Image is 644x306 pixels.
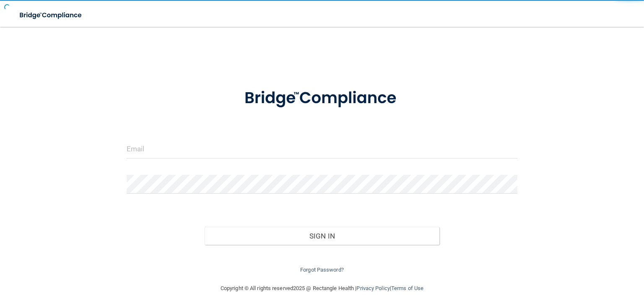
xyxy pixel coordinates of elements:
[300,267,344,273] a: Forgot Password?
[169,275,475,302] div: Copyright © All rights reserved 2025 @ Rectangle Health | |
[127,140,517,158] input: Email
[205,227,439,245] button: Sign In
[13,7,90,24] img: bridge_compliance_login_screen.278c3ca4.svg
[356,285,390,291] a: Privacy Policy
[228,77,417,119] img: bridge_compliance_login_screen.278c3ca4.svg
[391,285,423,291] a: Terms of Use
